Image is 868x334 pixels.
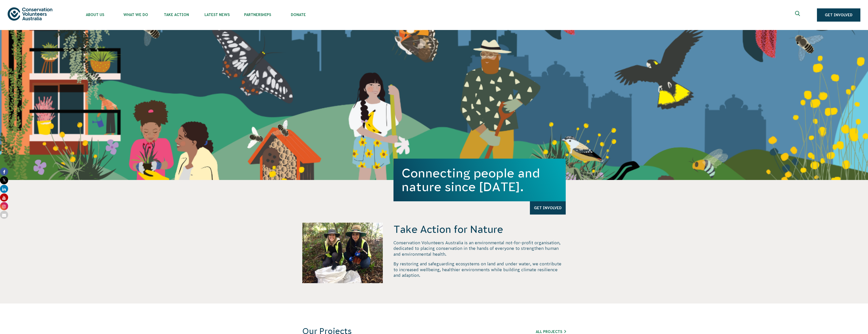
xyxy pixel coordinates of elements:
[156,13,197,17] span: Take Action
[393,261,566,278] p: By restoring and safeguarding ecosystems on land and under water, we contribute to increased well...
[115,13,156,17] span: What We Do
[393,240,566,257] p: Conservation Volunteers Australia is an environmental not-for-profit organisation, dedicated to p...
[530,201,566,215] a: Get Involved
[402,166,558,194] h1: Connecting people and nature since [DATE].
[237,13,278,17] span: Partnerships
[8,7,52,20] img: logo.svg
[75,13,115,17] span: About Us
[792,9,804,21] button: Expand search box Close search box
[197,13,237,17] span: Latest News
[536,330,566,334] a: All Projects
[795,11,801,19] span: Expand search box
[393,223,566,236] h4: Take Action for Nature
[817,8,860,22] a: Get Involved
[278,13,319,17] span: Donate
